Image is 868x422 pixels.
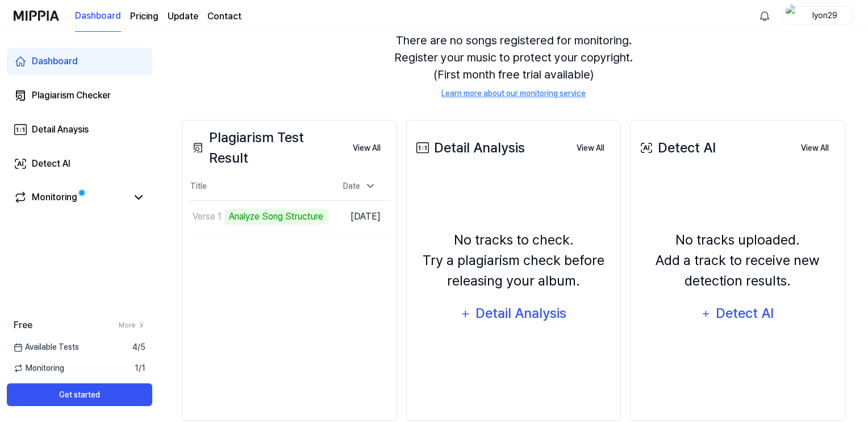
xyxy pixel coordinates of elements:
[119,320,145,330] a: More
[207,10,241,23] a: Contact
[694,300,782,328] button: Detect AI
[637,138,716,158] div: Detect AI
[414,230,614,291] div: No tracks to check. Try a plagiarism check before releasing your album.
[782,6,854,26] button: profilelyon29
[14,318,32,332] span: Free
[193,210,222,224] div: Verse 1
[32,89,111,102] div: Plagiarism Checker
[7,150,152,177] a: Detect AI
[786,5,799,27] img: profile
[32,157,70,171] div: Detect AI
[453,300,574,328] button: Detail Analysis
[189,127,344,168] div: Plagiarism Test Result
[75,1,121,32] a: Dashboard
[189,173,329,200] th: Title
[7,48,152,75] a: Dashboard
[7,116,152,143] a: Detail Anaysis
[14,191,127,204] a: Monitoring
[132,341,145,353] span: 4 / 5
[715,303,775,324] div: Detect AI
[182,18,845,113] div: There are no songs registered for monitoring. Register your music to protect your copyright. (Fir...
[792,136,838,160] a: View All
[14,362,64,374] span: Monitoring
[135,362,145,374] span: 1 / 1
[567,137,614,160] button: View All
[168,10,198,23] a: Update
[758,9,771,23] img: 알림
[414,138,525,158] div: Detail Analysis
[329,200,390,233] td: [DATE]
[14,341,79,353] span: Available Tests
[792,137,838,160] button: View All
[637,230,838,291] div: No tracks uploaded. Add a track to receive new detection results.
[567,136,614,160] a: View All
[803,9,847,22] div: lyon29
[32,123,89,136] div: Detail Anaysis
[344,136,390,160] a: View All
[32,191,77,204] div: Monitoring
[7,82,152,109] a: Plagiarism Checker
[130,10,158,23] a: Pricing
[32,55,78,68] div: Dashboard
[441,88,586,100] a: Learn more about our monitoring service
[7,383,152,406] button: Get started
[344,137,390,160] button: View All
[475,303,567,324] div: Detail Analysis
[224,209,328,225] div: Analyze Song Structure
[339,177,381,196] div: Date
